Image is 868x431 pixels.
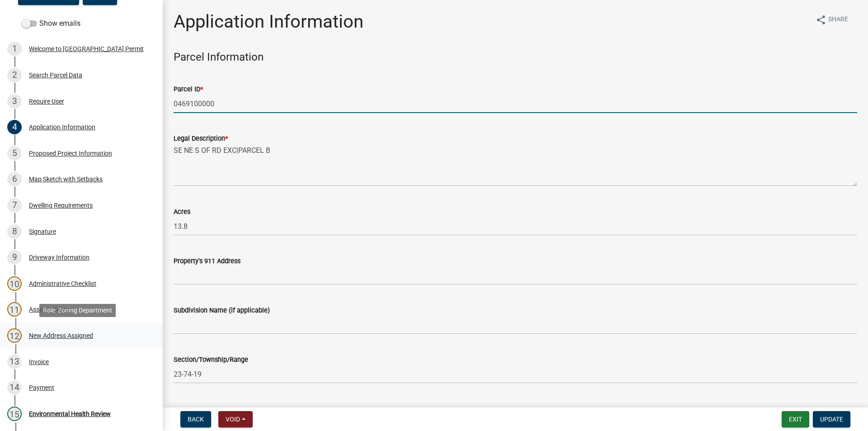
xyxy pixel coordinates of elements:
[29,202,93,208] div: Dwelling Requirements
[7,68,22,82] div: 2
[174,86,203,93] label: Parcel ID
[29,280,96,287] div: Administrative Checklist
[7,198,22,213] div: 7
[7,120,22,134] div: 4
[29,384,54,391] div: Payment
[29,228,56,235] div: Signature
[29,306,72,313] div: Assign Address
[29,150,112,156] div: Proposed Project Information
[7,380,22,395] div: 14
[29,46,144,52] div: Welcome to [GEOGRAPHIC_DATA] Permit
[174,209,190,215] label: Acres
[29,72,82,78] div: Search Parcel Data
[7,146,22,161] div: 5
[808,11,855,28] button: shareShare
[7,224,22,239] div: 8
[7,250,22,265] div: 9
[174,11,363,33] h1: Application Information
[7,355,22,369] div: 13
[29,176,103,182] div: Map Sketch with Setbacks
[29,359,49,365] div: Invoice
[218,411,253,427] button: Void
[813,411,850,427] button: Update
[174,51,857,64] h4: Parcel Information
[29,332,93,339] div: New Address Assigned
[188,416,204,423] span: Back
[7,94,22,109] div: 3
[7,407,22,421] div: 15
[782,411,809,427] button: Exit
[7,328,22,343] div: 12
[7,42,22,56] div: 1
[29,254,90,260] div: Driveway Information
[828,14,848,25] span: Share
[174,308,270,314] label: Subdivision Name (if applicable)
[820,416,843,423] span: Update
[7,302,22,317] div: 11
[7,276,22,291] div: 10
[174,258,241,265] label: Property's 911 Address
[7,172,22,186] div: 6
[174,136,228,142] label: Legal Description
[180,411,211,427] button: Back
[174,357,248,363] label: Section/Township/Range
[226,416,240,423] span: Void
[22,18,80,29] label: Show emails
[29,411,111,417] div: Environmental Health Review
[816,14,826,25] i: share
[39,304,116,317] div: Role: Zoning Department
[29,98,64,104] div: Require User
[29,124,95,130] div: Application Information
